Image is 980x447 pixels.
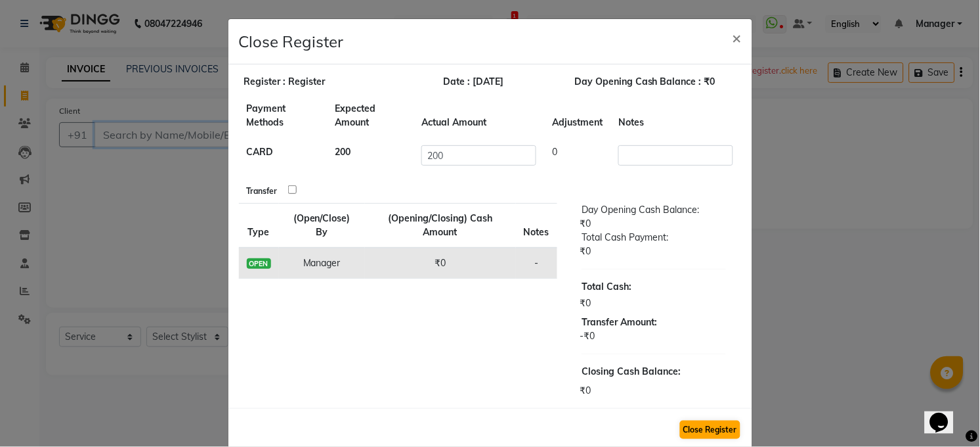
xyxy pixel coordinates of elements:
[572,384,736,398] div: ₹0
[279,248,365,279] td: Manager
[572,316,736,329] div: Transfer Amount:
[552,146,557,158] span: 0
[572,280,736,294] div: :
[572,231,736,245] div: Total Cash Payment:
[414,94,544,137] th: Actual Amount
[247,146,274,158] b: CARD
[408,75,539,89] div: Date : [DATE]
[572,203,736,217] div: Day Opening Cash Balance:
[572,329,736,343] div: -₹0
[247,258,271,269] span: OPEN
[582,281,629,293] span: Total Cash
[239,204,279,248] th: Type
[722,19,752,56] button: Close
[925,394,967,434] iframe: chat widget
[516,248,557,279] td: -
[516,204,557,248] th: Notes
[539,75,752,89] div: Day Opening Cash Balance : ₹0
[544,94,610,137] th: Adjustment
[680,421,740,439] button: Close Register
[572,365,736,379] div: :
[365,248,516,279] td: ₹0
[582,365,678,377] span: Closing Cash Balance
[572,245,736,258] div: ₹0
[239,94,328,137] th: Payment Methods
[239,30,344,53] h4: Close Register
[247,186,278,196] b: Transfer
[610,94,741,137] th: Notes
[365,204,516,248] th: (Opening/Closing) Cash Amount
[733,28,742,47] span: ×
[234,75,408,89] div: Register : Register
[335,146,351,158] b: 200
[572,296,736,310] div: ₹0
[279,204,365,248] th: (Open/Close) By
[572,217,736,231] div: ₹0
[327,94,414,137] th: Expected Amount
